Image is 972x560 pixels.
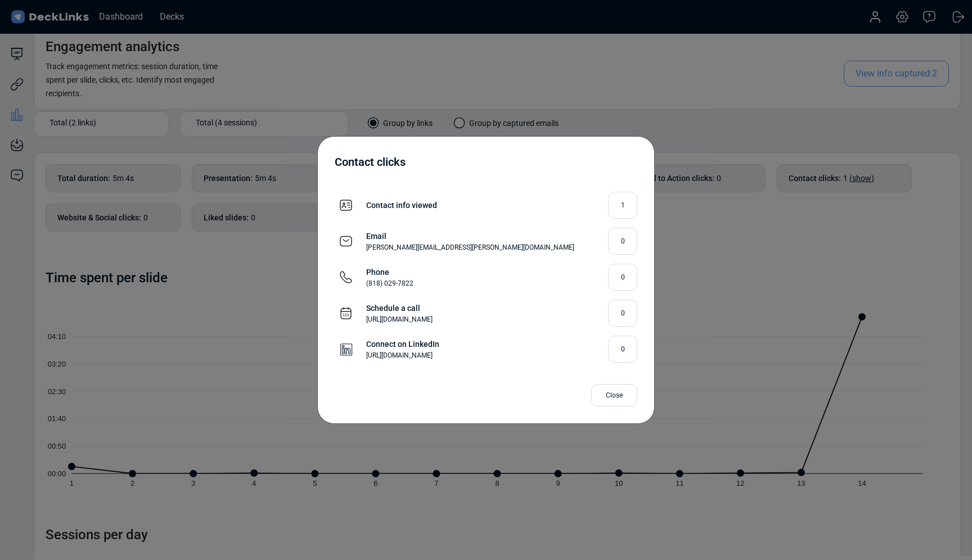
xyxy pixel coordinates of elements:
[366,350,439,360] span: [URL][DOMAIN_NAME]
[366,267,413,278] span: Phone
[591,384,637,407] div: Close
[366,231,574,242] span: Email
[366,278,413,288] span: (818) 029-7822
[366,242,574,252] span: [PERSON_NAME][EMAIL_ADDRESS][PERSON_NAME][DOMAIN_NAME]
[366,314,433,324] span: [URL][DOMAIN_NAME]
[335,153,637,170] div: Contact clicks
[366,200,437,211] span: Contact info viewed
[366,338,439,350] span: Connect on LinkedIn
[366,302,433,314] span: Schedule a call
